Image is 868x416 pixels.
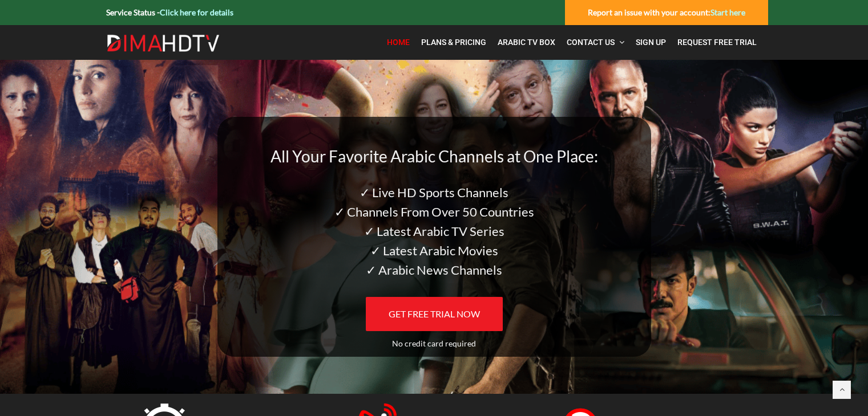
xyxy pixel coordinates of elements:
[360,185,508,200] span: ✓ Live HD Sports Channels
[387,38,410,47] span: Home
[364,223,504,239] span: ✓ Latest Arabic TV Series
[392,338,476,348] span: No credit card required
[492,31,561,54] a: Arabic TV Box
[672,31,762,54] a: Request Free Trial
[389,308,480,319] span: GET FREE TRIAL NOW
[381,31,415,54] a: Home
[561,31,630,54] a: Contact Us
[370,243,498,258] span: ✓ Latest Arabic Movies
[630,31,672,54] a: Sign Up
[366,297,503,331] a: GET FREE TRIAL NOW
[498,38,555,47] span: Arabic TV Box
[710,7,745,17] a: Start here
[106,7,233,17] strong: Service Status -
[833,381,851,399] a: Back to top
[160,7,233,17] a: Click here for details
[366,262,502,278] span: ✓ Arabic News Channels
[334,204,534,219] span: ✓ Channels From Over 50 Countries
[677,38,757,47] span: Request Free Trial
[106,34,220,52] img: Dima HDTV
[588,7,745,17] strong: Report an issue with your account:
[636,38,666,47] span: Sign Up
[567,38,615,47] span: Contact Us
[415,31,492,54] a: Plans & Pricing
[421,38,486,47] span: Plans & Pricing
[271,146,598,166] span: All Your Favorite Arabic Channels at One Place:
